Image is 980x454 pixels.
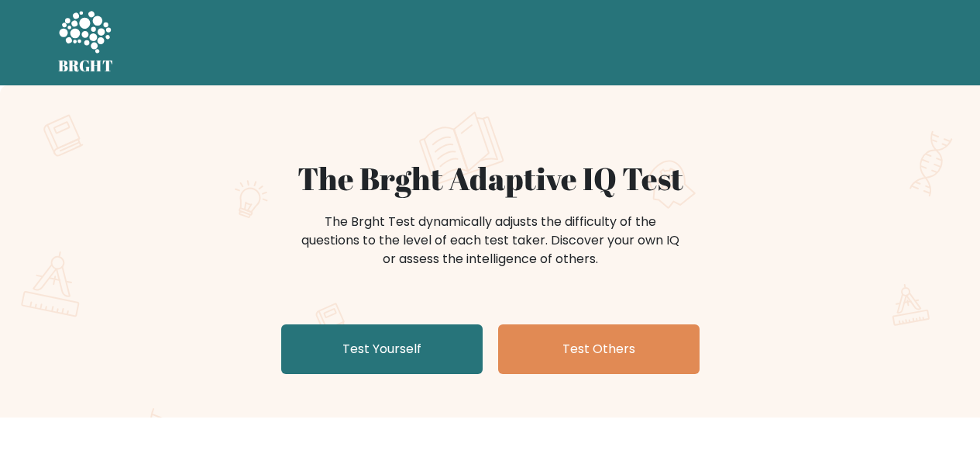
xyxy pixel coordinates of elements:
h5: BRGHT [58,57,114,75]
div: The Brght Test dynamically adjusts the difficulty of the questions to the level of each test take... [297,213,684,269]
a: BRGHT [58,6,114,79]
h1: The Brght Adaptive IQ Test [112,160,868,197]
a: Test Others [498,324,700,374]
a: Test Yourself [281,324,483,374]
